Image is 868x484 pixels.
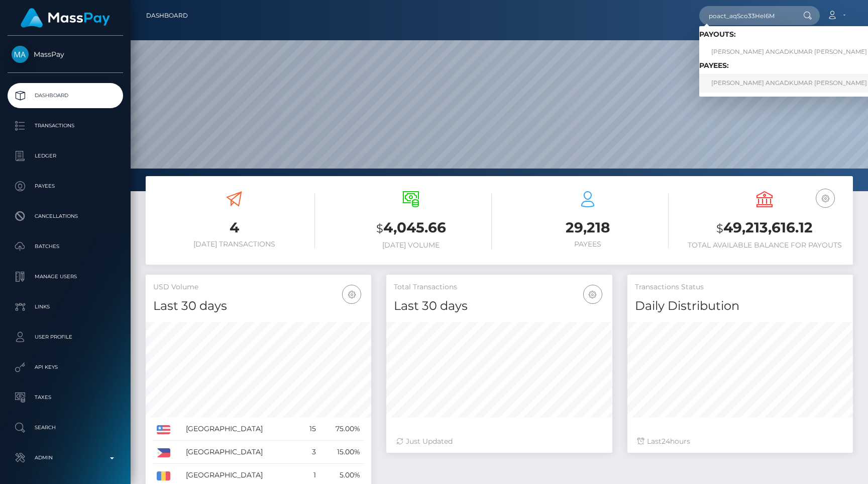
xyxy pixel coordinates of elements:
[153,297,364,315] h4: Last 30 days
[146,5,188,26] a: Dashboard
[8,264,123,289] a: Manage Users
[330,218,492,238] h3: 4,045.66
[684,241,845,250] h6: Total Available Balance for Payouts
[182,441,300,464] td: [GEOGRAPHIC_DATA]
[396,436,602,447] div: Just Updated
[8,143,123,169] a: Ledger
[300,441,319,464] td: 3
[684,218,845,238] h3: 49,213,616.12
[153,282,364,292] h5: USD Volume
[12,390,119,405] p: Taxes
[635,297,845,315] h4: Daily Distribution
[300,418,319,441] td: 15
[8,415,123,440] a: Search
[376,221,383,235] small: $
[12,148,119,164] p: Ledger
[157,471,170,480] img: RO.png
[394,297,604,315] h4: Last 30 days
[637,436,843,447] div: Last hours
[319,441,364,464] td: 15.00%
[12,269,119,284] p: Manage Users
[8,50,123,59] span: MassPay
[8,234,123,259] a: Batches
[662,437,670,446] span: 24
[716,221,723,235] small: $
[507,218,669,237] h3: 29,218
[8,83,123,108] a: Dashboard
[12,118,119,133] p: Transactions
[8,445,123,470] a: Admin
[12,450,119,465] p: Admin
[8,325,123,350] a: User Profile
[157,425,170,434] img: US.png
[12,420,119,435] p: Search
[153,240,315,249] h6: [DATE] Transactions
[157,448,170,457] img: PH.png
[12,330,119,345] p: User Profile
[507,240,669,249] h6: Payees
[182,418,300,441] td: [GEOGRAPHIC_DATA]
[12,239,119,254] p: Batches
[153,218,315,237] h3: 4
[8,113,123,138] a: Transactions
[319,418,364,441] td: 75.00%
[8,355,123,380] a: API Keys
[12,88,119,103] p: Dashboard
[12,299,119,314] p: Links
[21,8,110,28] img: MassPay Logo
[8,174,123,199] a: Payees
[330,241,492,250] h6: [DATE] Volume
[12,179,119,194] p: Payees
[394,282,604,292] h5: Total Transactions
[12,209,119,224] p: Cancellations
[8,294,123,319] a: Links
[12,46,29,63] img: MassPay
[12,360,119,375] p: API Keys
[699,6,794,25] input: Search...
[8,385,123,410] a: Taxes
[635,282,845,292] h5: Transactions Status
[8,204,123,229] a: Cancellations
